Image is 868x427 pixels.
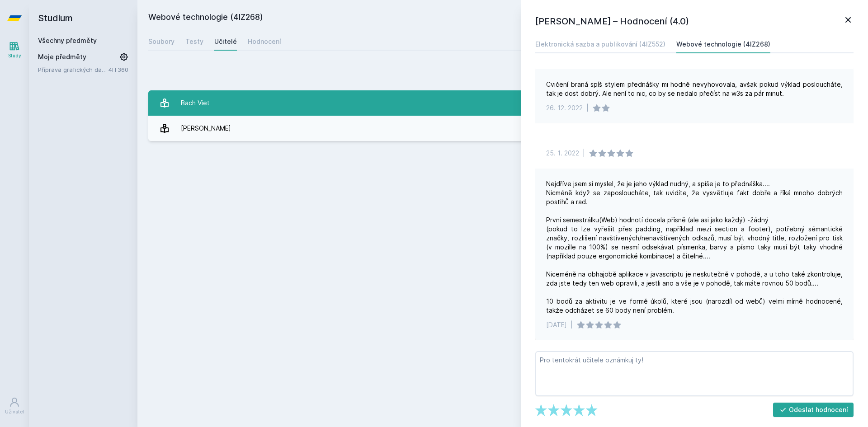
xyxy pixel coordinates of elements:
[5,408,24,415] div: Uživatel
[248,33,281,51] a: Hodnocení
[586,103,589,113] div: |
[546,103,583,113] div: 26. 12. 2022
[148,11,756,25] h2: Webové technologie (4IZ268)
[108,66,128,73] a: 4IT360
[248,37,281,46] div: Hodnocení
[185,33,203,51] a: Testy
[148,37,175,46] div: Soubory
[38,37,97,44] a: Všechny předměty
[148,116,857,141] a: [PERSON_NAME] 4 hodnocení 4.0
[2,36,27,64] a: Study
[38,65,108,74] a: Příprava grafických dat pro aplikace IS
[38,52,86,61] span: Moje předměty
[8,52,21,59] div: Study
[214,37,237,46] div: Učitelé
[214,33,237,51] a: Učitelé
[148,90,857,116] a: Bach Viet 8 hodnocení 2.3
[546,80,843,98] div: Cvičení braná spíš stylem přednášky mi hodně nevyhovovala, avšak pokud výklad posloucháte, tak je...
[185,37,203,46] div: Testy
[148,33,175,51] a: Soubory
[181,119,231,137] div: [PERSON_NAME]
[2,392,27,420] a: Uživatel
[546,149,579,158] div: 25. 1. 2022
[583,149,585,158] div: |
[181,94,210,112] div: Bach Viet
